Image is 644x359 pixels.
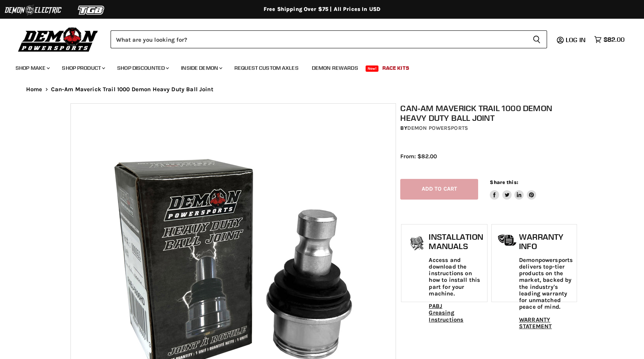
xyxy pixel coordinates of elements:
a: Shop Make [10,60,55,76]
a: Shop Product [56,60,110,76]
img: install_manual-icon.png [407,234,427,254]
form: Product [111,30,547,48]
a: Demon Powersports [407,125,468,131]
a: Log in [562,36,590,43]
img: warranty-icon.png [498,234,517,246]
nav: Breadcrumbs [11,86,633,93]
a: $82.00 [590,34,628,45]
input: Search [111,30,526,48]
span: Share this: [490,179,518,185]
a: Home [26,86,42,93]
div: by [400,124,578,133]
span: New! [366,65,379,72]
a: Race Kits [377,60,415,76]
span: From: $82.00 [400,153,437,160]
span: Can-Am Maverick Trail 1000 Demon Heavy Duty Ball Joint [51,86,213,93]
a: Demon Rewards [306,60,364,76]
h1: Can-Am Maverick Trail 1000 Demon Heavy Duty Ball Joint [400,103,578,123]
button: Search [526,30,547,48]
div: Free Shipping Over $75 | All Prices In USD [11,6,633,13]
a: WARRANTY STATEMENT [519,316,552,330]
span: $82.00 [604,36,625,43]
span: Log in [566,36,586,44]
p: Access and download the instructions on how to install this part for your machine. [429,257,483,297]
h1: Warranty Info [519,232,573,251]
img: TGB Logo 2 [62,3,121,18]
h1: Installation Manuals [429,232,483,251]
aside: Share this: [490,179,536,200]
a: PABJ Greasing Instructions [429,303,463,323]
img: Demon Electric Logo 2 [4,3,62,18]
p: Demonpowersports delivers top-tier products on the market, backed by the industry's leading warra... [519,257,573,311]
ul: Main menu [10,57,623,76]
a: Shop Discounted [111,60,174,76]
img: Demon Powersports [16,25,101,53]
a: Request Custom Axles [229,60,304,76]
a: Inside Demon [175,60,227,76]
